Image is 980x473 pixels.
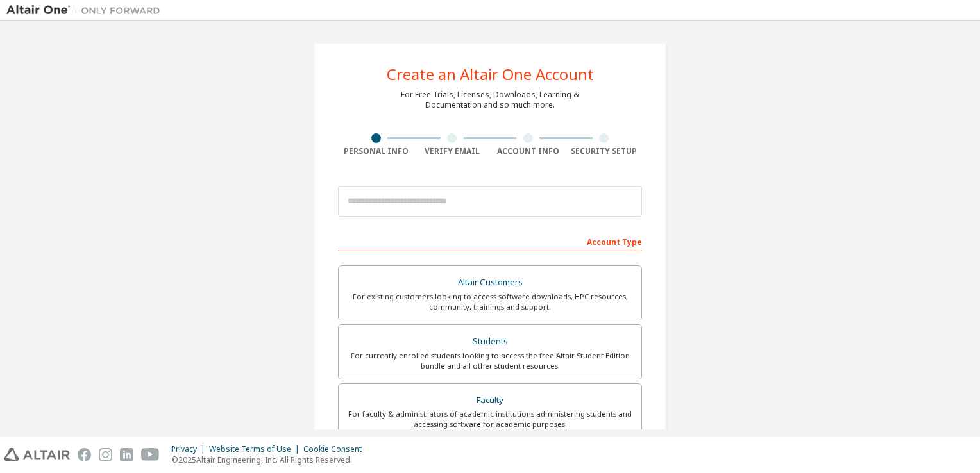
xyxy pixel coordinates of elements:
[99,448,112,461] img: instagram.svg
[120,448,133,461] img: linkedin.svg
[401,90,579,110] div: For Free Trials, Licenses, Downloads, Learning & Documentation and so much more.
[171,454,369,465] p: © 2025 Altair Engineering, Inc. All Rights Reserved.
[346,392,634,410] div: Faculty
[346,409,634,429] div: For faculty & administrators of academic institutions administering students and accessing softwa...
[209,444,303,454] div: Website Terms of Use
[387,67,594,82] div: Create an Altair One Account
[141,448,160,461] img: youtube.svg
[338,231,642,251] div: Account Type
[6,4,167,17] img: Altair One
[338,146,414,156] div: Personal Info
[414,146,491,156] div: Verify Email
[78,448,91,461] img: facebook.svg
[566,146,643,156] div: Security Setup
[490,146,566,156] div: Account Info
[346,333,634,351] div: Students
[303,444,369,454] div: Cookie Consent
[346,351,634,371] div: For currently enrolled students looking to access the free Altair Student Edition bundle and all ...
[4,448,70,461] img: altair_logo.svg
[346,292,634,312] div: For existing customers looking to access software downloads, HPC resources, community, trainings ...
[171,444,209,454] div: Privacy
[346,274,634,292] div: Altair Customers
